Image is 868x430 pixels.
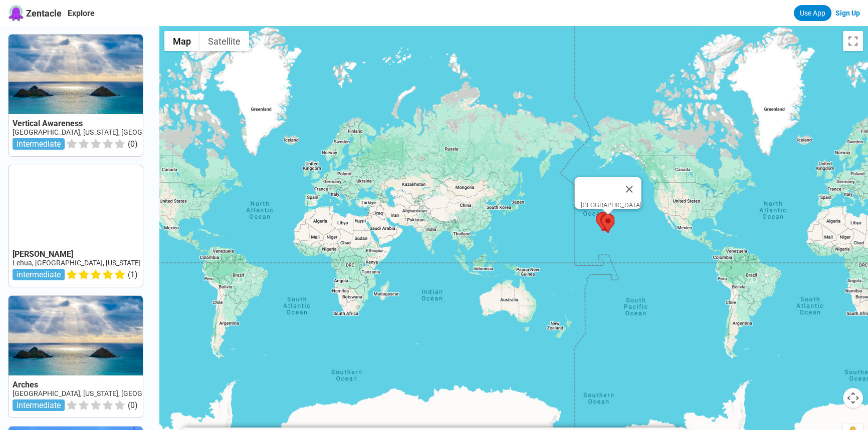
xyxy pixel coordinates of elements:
[843,388,863,408] button: Map camera controls
[199,31,249,51] button: Show satellite imagery
[8,5,62,21] a: Zentacle logoZentacle
[164,31,199,51] button: Show street map
[843,31,863,51] button: Toggle fullscreen view
[835,9,860,17] a: Sign Up
[617,177,641,201] button: Close
[794,5,831,21] a: Use App
[26,8,62,19] span: Zentacle
[8,5,24,21] img: Zentacle logo
[581,201,641,209] div: [GEOGRAPHIC_DATA]
[68,9,95,18] a: Explore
